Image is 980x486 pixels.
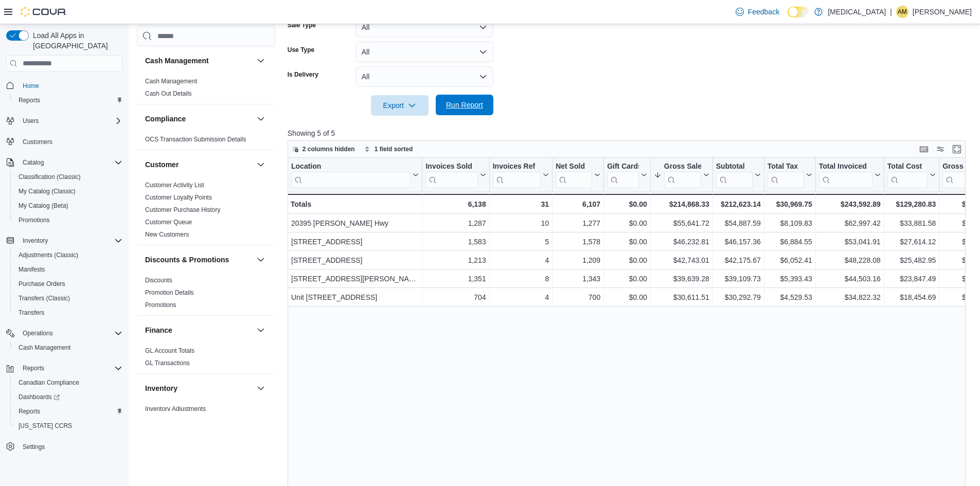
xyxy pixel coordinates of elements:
div: 1,287 [425,217,486,229]
div: $33,881.58 [887,217,936,229]
div: 1,213 [425,254,486,266]
a: Cash Out Details [145,90,192,97]
button: Promotions [10,213,127,227]
div: 1,351 [425,273,486,285]
button: Customer [145,159,253,170]
button: My Catalog (Beta) [10,199,127,213]
button: Gift Cards [607,162,647,188]
span: My Catalog (Beta) [14,200,122,212]
span: 1 field sorted [375,145,413,153]
span: Manifests [19,265,45,274]
label: Sale Type [288,21,316,29]
div: $42,175.67 [716,254,761,266]
button: Invoices Ref [492,162,548,188]
button: 2 columns hidden [288,143,359,155]
a: Customer Queue [145,219,192,226]
a: Inventory Adjustments [145,405,206,412]
div: $0.00 [607,217,647,229]
span: Washington CCRS [14,420,122,432]
button: Catalog [19,156,48,169]
span: Dashboards [19,393,60,401]
div: $30,292.79 [716,291,761,303]
button: [US_STATE] CCRS [10,419,127,433]
span: Export [377,95,422,116]
span: Inventory Adjustments [145,405,206,413]
div: $212,623.14 [716,198,761,210]
div: Subtotal [716,162,753,172]
div: $46,157.36 [716,236,761,248]
button: Users [19,115,43,127]
div: $0.00 [607,254,647,266]
p: [PERSON_NAME] [913,6,972,18]
a: New Customers [145,231,189,238]
a: Transfers (Classic) [14,292,74,304]
span: Inventory [23,237,48,245]
a: My Catalog (Classic) [14,185,80,197]
span: Home [23,82,39,90]
span: Classification (Classic) [14,171,122,183]
span: 2 columns hidden [302,145,355,153]
span: Inventory [19,235,122,247]
span: AM [898,6,907,18]
button: Subtotal [716,162,761,188]
span: Home [19,79,122,92]
button: Adjustments (Classic) [10,248,127,262]
div: Total Tax [768,162,804,172]
div: $8,109.83 [768,217,812,229]
div: 1,277 [556,217,600,229]
div: Total Invoiced [819,162,872,188]
div: Location [291,162,411,172]
span: Reports [14,94,122,106]
span: Customer Loyalty Points [145,193,212,202]
div: $39,109.73 [716,273,761,285]
span: Promotion Details [145,289,194,297]
span: Dashboards [14,391,122,403]
div: $4,529.53 [768,291,812,303]
a: Reports [14,405,44,418]
div: 6,107 [556,198,600,210]
button: Export [371,95,429,116]
input: Dark Mode [788,7,809,17]
button: Cash Management [145,56,253,66]
div: $42,743.01 [654,254,709,266]
button: Compliance [145,114,253,124]
div: Totals [291,198,419,210]
button: All [355,17,493,38]
div: Total Invoiced [819,162,872,172]
a: Manifests [14,263,49,276]
h3: Inventory [145,383,177,393]
a: Promotion Details [145,289,194,296]
span: Catalog [23,158,44,167]
div: $0.00 [607,291,647,303]
span: My Catalog (Beta) [19,202,68,210]
span: Canadian Compliance [19,379,79,387]
div: Invoices Sold [425,162,477,188]
div: Finance [137,345,275,373]
span: Reports [19,96,40,104]
button: Reports [19,362,48,374]
div: 4 [492,254,548,266]
a: Canadian Compliance [14,376,83,389]
button: Discounts & Promotions [145,255,253,265]
a: Promotions [145,301,176,309]
button: Reports [10,93,127,107]
div: Gross Sales [664,162,701,172]
button: Customer [255,158,267,171]
h3: Cash Management [145,56,209,66]
div: [STREET_ADDRESS][PERSON_NAME] [291,273,419,285]
div: Net Sold [556,162,592,188]
div: $39,639.28 [654,273,709,285]
div: $5,393.43 [768,273,812,285]
div: $62,997.42 [819,217,881,229]
span: Transfers (Classic) [14,292,122,304]
span: Dark Mode [788,17,788,18]
span: Canadian Compliance [14,376,122,389]
div: Invoices Ref [492,162,540,172]
div: $0.00 [607,273,647,285]
span: Promotions [19,216,50,224]
span: Cash Management [19,344,70,352]
span: Adjustments (Classic) [19,251,78,259]
span: Load All Apps in [GEOGRAPHIC_DATA] [29,30,122,51]
button: All [355,66,493,87]
a: Dashboards [14,391,64,403]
